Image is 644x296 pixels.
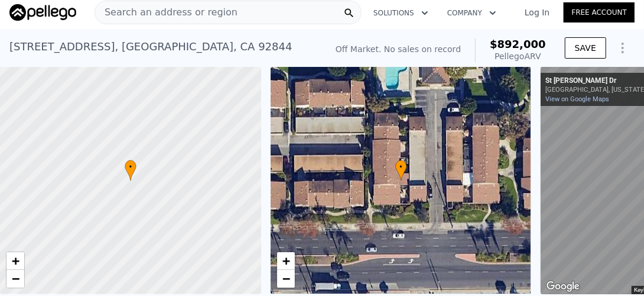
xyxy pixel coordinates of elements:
[545,95,609,103] a: View on Google Maps
[611,36,635,60] button: Show Options
[12,271,19,286] span: −
[277,270,295,288] a: Zoom out
[6,252,24,270] a: Zoom in
[544,279,583,294] a: Open this area in Google Maps (opens a new window)
[364,2,438,24] button: Solutions
[395,160,407,181] div: •
[9,38,292,55] div: [STREET_ADDRESS] , [GEOGRAPHIC_DATA] , CA 92844
[12,253,19,268] span: +
[125,160,136,181] div: •
[544,279,583,294] img: Google
[282,253,290,268] span: +
[9,4,76,21] img: Pellego
[510,7,564,18] a: Log In
[564,2,635,22] a: Free Account
[490,50,546,62] div: Pellego ARV
[565,37,606,59] button: SAVE
[438,2,506,24] button: Company
[95,5,238,20] span: Search an address or region
[277,252,295,270] a: Zoom in
[490,38,546,50] span: $892,000
[282,271,290,286] span: −
[125,162,136,172] span: •
[336,43,461,55] div: Off Market. No sales on record
[6,270,24,288] a: Zoom out
[395,162,407,172] span: •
